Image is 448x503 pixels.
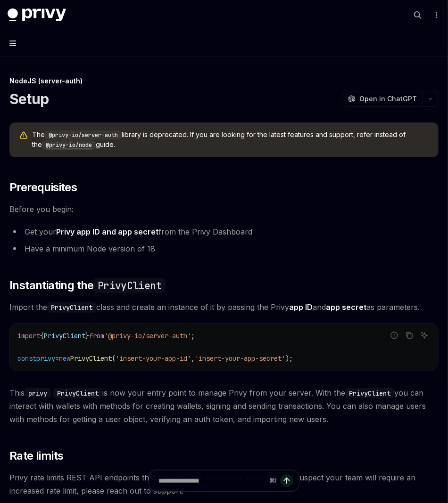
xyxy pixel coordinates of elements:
[359,94,417,104] span: Open in ChatGPT
[56,227,158,237] a: Privy app ID and app secret
[104,332,191,340] span: '@privy-io/server-auth'
[36,354,55,363] span: privy
[59,354,70,363] span: new
[17,354,36,363] span: const
[9,225,439,238] li: Get your from the Privy Dashboard
[9,386,439,426] span: This is now your entry point to manage Privy from your server. With the you can interact with wal...
[8,8,66,22] img: dark logo
[9,90,49,107] h1: Setup
[191,332,195,340] span: ;
[85,332,89,340] span: }
[44,332,85,340] span: PrivyClient
[40,332,44,340] span: {
[410,8,425,23] button: Open search
[158,471,265,491] input: Ask a question...
[285,354,293,363] span: );
[9,242,439,255] li: Have a minimum Node version of 18
[42,140,96,150] code: @privy-io/node
[418,329,431,341] button: Ask AI
[45,130,122,140] code: @privy-io/server-auth
[94,278,166,293] code: PrivyClient
[70,354,112,363] span: PrivyClient
[17,332,40,340] span: import
[9,448,63,463] span: Rate limits
[326,302,366,312] strong: app secret
[112,354,116,363] span: (
[19,131,28,140] svg: Warning
[289,302,313,312] strong: app ID
[47,302,96,313] code: PrivyClient
[32,130,429,150] span: The library is deprecated. If you are looking for the latest features and support, refer instead ...
[342,91,423,107] button: Open in ChatGPT
[9,203,439,216] span: Before you begin:
[191,354,195,363] span: ,
[9,76,439,86] div: NodeJS (server-auth)
[9,278,166,293] span: Instantiating the
[9,180,77,195] span: Prerequisites
[403,329,415,341] button: Copy the contents from the code block
[345,388,394,398] code: PrivyClient
[280,474,293,487] button: Send message
[55,354,59,363] span: =
[116,354,191,363] span: 'insert-your-app-id'
[89,332,104,340] span: from
[431,8,440,22] button: More actions
[53,388,102,398] code: PrivyClient
[9,300,439,314] span: Import the class and create an instance of it by passing the Privy and as parameters.
[25,388,51,398] code: privy
[42,140,96,148] a: @privy-io/node
[388,329,400,341] button: Report incorrect code
[195,354,285,363] span: 'insert-your-app-secret'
